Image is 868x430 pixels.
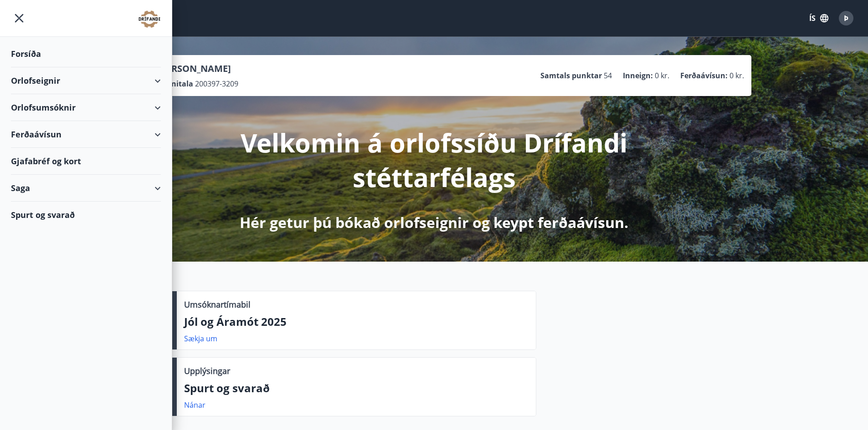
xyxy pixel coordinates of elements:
div: Forsíða [11,40,161,67]
button: menu [11,10,27,26]
button: Þ [835,7,857,29]
p: [PERSON_NAME] [157,62,238,75]
p: Inneign : [623,71,653,81]
div: Orlofsumsóknir [11,94,161,121]
span: 54 [604,71,612,81]
p: Umsóknartímabil [184,298,251,310]
p: Samtals punktar [540,71,602,81]
button: ÍS [804,10,833,26]
p: Jól og Áramót 2025 [184,314,529,329]
div: Orlofseignir [11,67,161,94]
span: Þ [844,13,848,23]
span: 0 kr. [655,71,669,81]
div: Saga [11,175,161,202]
div: Gjafabréf og kort [11,148,161,175]
img: union_logo [138,10,161,28]
a: Nánar [184,400,205,410]
a: Sækja um [184,334,217,344]
p: Spurt og svarað [184,380,529,396]
p: Kennitala [157,79,193,89]
div: Ferðaávísun [11,121,161,148]
div: Spurt og svarað [11,202,161,228]
p: Upplýsingar [184,365,230,377]
span: 0 kr. [729,71,744,81]
p: Hér getur þú bókað orlofseignir og keypt ferðaávísun. [240,212,628,233]
p: Velkomin á orlofssíðu Drífandi stéttarfélags [194,125,675,194]
p: Ferðaávísun : [680,71,728,81]
span: 200397-3209 [195,79,238,89]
